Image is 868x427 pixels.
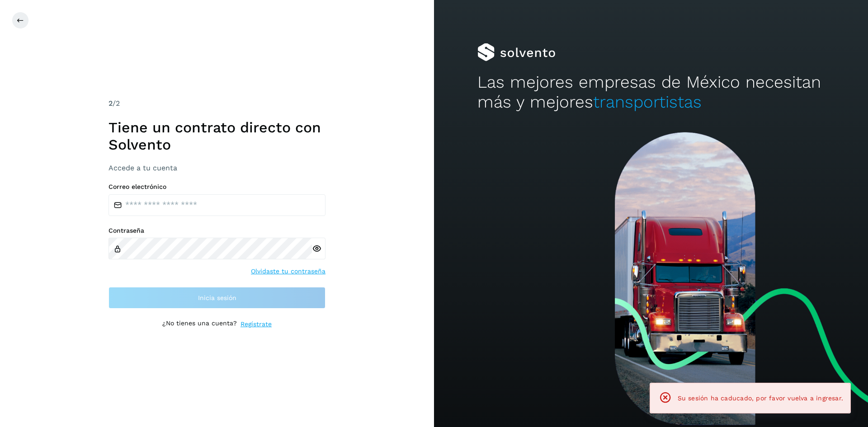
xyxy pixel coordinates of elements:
p: ¿No tienes una cuenta? [162,319,237,329]
span: Su sesión ha caducado, por favor vuelva a ingresar. [678,394,843,402]
div: /2 [108,98,325,109]
span: Inicia sesión [198,295,236,301]
h1: Tiene un contrato directo con Solvento [108,119,325,154]
label: Contraseña [108,227,325,235]
button: Inicia sesión [108,287,325,309]
span: transportistas [593,92,702,112]
a: Olvidaste tu contraseña [251,267,325,276]
h2: Las mejores empresas de México necesitan más y mejores [477,72,825,113]
h3: Accede a tu cuenta [108,164,325,172]
span: 2 [108,99,113,108]
label: Correo electrónico [108,183,325,191]
a: Regístrate [241,319,272,329]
